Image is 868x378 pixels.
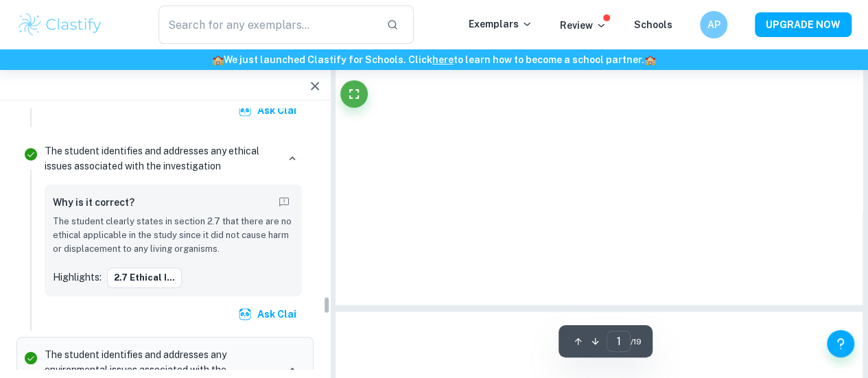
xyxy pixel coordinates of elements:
button: AP [700,11,727,38]
span: / 19 [631,335,642,348]
p: The student clearly states in section 2.7 that there are no ethical applicable in the study since... [53,215,294,257]
button: Help and Feedback [827,330,854,357]
a: Schools [634,19,672,30]
button: UPGRADE NOW [755,12,852,37]
button: Fullscreen [340,80,368,108]
span: 🏫 [644,54,656,65]
p: Exemplars [469,16,532,32]
h6: AP [706,17,722,32]
img: clai.svg [238,104,252,117]
input: Search for any exemplars... [159,5,375,44]
p: Review [560,18,607,33]
svg: Correct [23,350,39,366]
button: Report mistake/confusion [274,193,294,212]
p: Highlights: [53,270,102,285]
a: here [432,54,454,65]
h6: We just launched Clastify for Schools. Click to learn how to become a school partner. [3,52,865,67]
button: Ask Clai [235,302,302,327]
button: 2.7 Ethical i... [107,268,182,288]
img: Clastify logo [16,11,104,38]
button: Ask Clai [235,98,302,123]
svg: Correct [23,146,39,163]
p: The student identifies and addresses any ethical issues associated with the investigation [45,143,277,174]
img: clai.svg [238,307,252,321]
h6: Why is it correct? [53,195,134,210]
span: 🏫 [212,54,224,65]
